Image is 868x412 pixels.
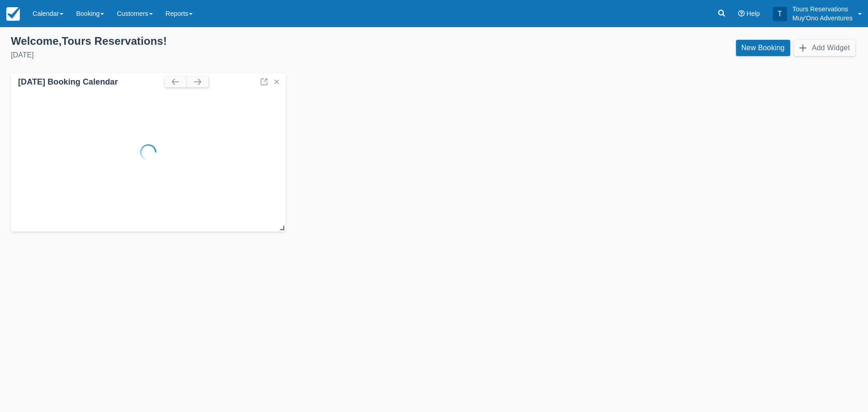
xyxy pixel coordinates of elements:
span: Help [746,10,760,17]
img: checkfront-main-nav-mini-logo.png [6,7,20,21]
p: Tours Reservations [793,5,853,14]
div: [DATE] [11,50,427,61]
button: Add Widget [794,40,855,56]
p: Muy'Ono Adventures [793,14,853,23]
i: Help [738,10,745,17]
a: New Booking [736,40,790,56]
div: Welcome , Tours Reservations ! [11,34,427,48]
div: T [773,7,787,21]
